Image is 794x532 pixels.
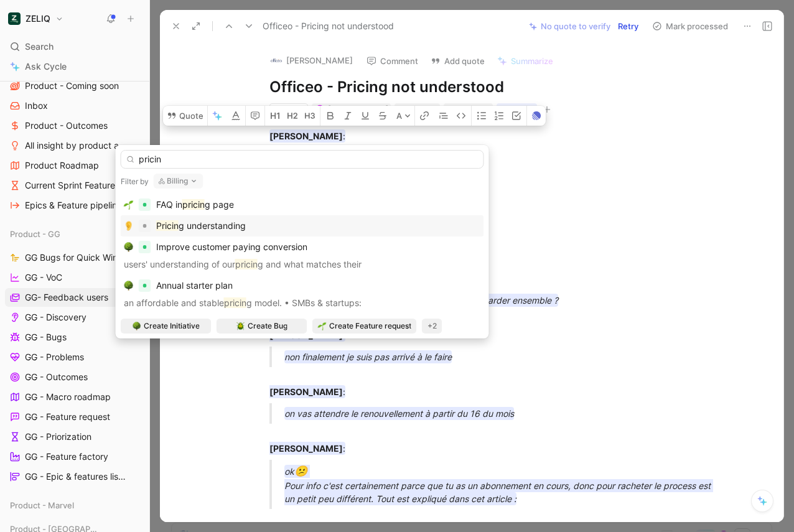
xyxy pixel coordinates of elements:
[124,200,134,210] img: 🌱
[156,280,233,291] span: Annual starter plan
[235,259,258,269] mark: pricin
[124,221,134,231] img: 👂
[121,150,484,169] input: Link to initiative, bug, feature request, kudo or problem
[124,281,134,291] img: 🌳
[144,320,200,332] span: Create Initiative
[124,257,481,272] p: users' understanding of our g and what matches their
[422,319,442,334] div: +2
[224,297,246,308] mark: pricin
[236,322,245,330] img: 🪲
[156,241,307,252] span: Improve customer paying conversion
[156,220,179,231] mark: Pricin
[133,322,141,330] img: 🌳
[124,242,134,252] img: 🌳
[124,296,481,310] p: an affordable and stable g model. • SMBs & startups:
[248,320,287,332] span: Create Bug
[182,199,205,210] mark: pricin
[154,174,203,189] button: Billing
[205,199,234,210] span: g page
[156,199,182,210] span: FAQ in
[318,322,327,330] img: 🌱
[179,220,246,231] span: g understanding
[121,177,149,187] div: Filter by
[329,320,411,332] span: Create Feature request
